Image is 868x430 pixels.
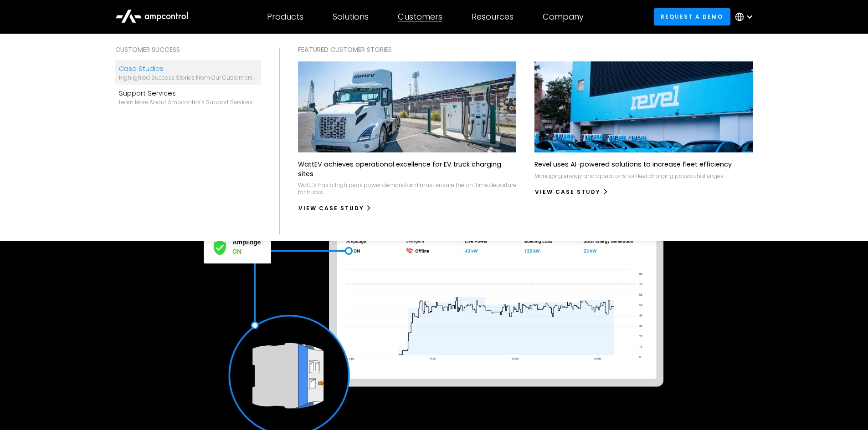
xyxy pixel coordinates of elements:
div: Products [267,12,303,22]
div: Learn more about Ampcontrol’s support services [119,99,253,106]
a: View Case Study [298,201,372,216]
div: View Case Study [298,204,364,212]
div: Customers [398,12,442,22]
div: Highlighted success stories From Our Customers [119,74,253,81]
p: Revel uses AI-powered solutions to increase fleet efficiency [534,160,732,169]
div: Resources [472,12,514,22]
a: Support ServicesLearn more about Ampcontrol’s support services [115,85,261,109]
a: View Case Study [534,185,609,199]
div: Featured Customer Stories [298,45,753,55]
div: Company [543,12,584,22]
a: Case StudiesHighlighted success stories From Our Customers [115,60,261,85]
div: Solutions [333,12,369,22]
p: WattEV achieves operational excellence for EV truck charging sites [298,160,517,178]
p: Managing energy and operations for fleet charging poses challenges [534,172,724,180]
div: Case Studies [119,64,253,74]
div: Support Services [119,88,253,98]
a: Request a demo [654,8,730,25]
div: View Case Study [535,188,601,196]
p: WattEV has a high peak power demand and must ensure the on-time departure for trucks [298,182,517,196]
div: Customer success [115,45,261,55]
